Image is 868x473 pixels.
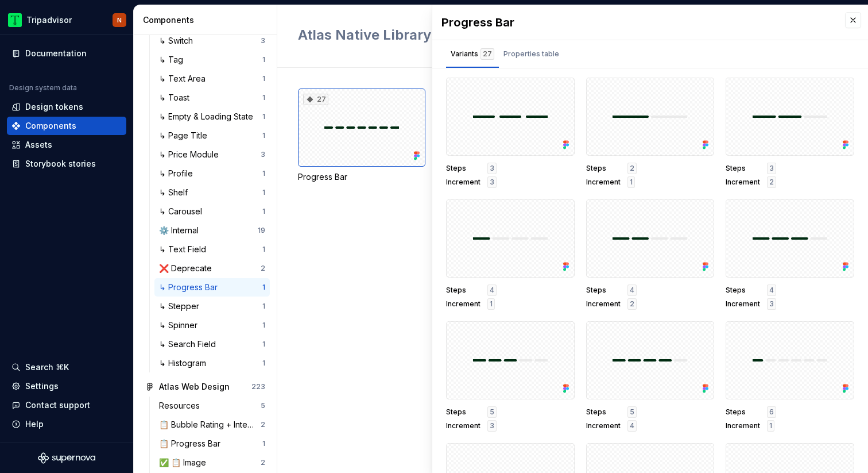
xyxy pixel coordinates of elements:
a: ↳ Spinner1 [154,316,270,334]
div: Components [143,14,272,26]
span: Increment [446,421,480,430]
div: ↳ Switch [159,35,197,47]
div: 1 [262,340,265,349]
a: ↳ Page Title1 [154,126,270,145]
span: Increment [586,421,621,430]
a: ↳ Switch3 [154,32,270,50]
div: ✅ 📋 Image [159,457,211,468]
a: ✅ 📋 Image2 [154,453,270,472]
div: 19 [258,226,265,235]
div: Tripadvisor [26,14,72,26]
a: Settings [7,377,126,395]
span: 1 [769,421,772,430]
a: Resources5 [154,397,270,415]
div: Documentation [25,48,87,59]
span: 1 [630,178,633,187]
div: 3 [261,150,265,159]
div: ↳ Text Field [159,244,211,255]
span: 5 [630,407,634,417]
div: ↳ Profile [159,168,197,179]
div: Design system data [9,83,77,93]
div: ↳ Price Module [159,149,223,160]
div: Resources [159,400,204,412]
div: 1 [262,93,265,102]
span: Steps [586,286,621,295]
svg: Supernova Logo [38,452,95,464]
div: 27 [303,94,328,105]
a: ↳ Price Module3 [154,145,270,164]
span: Steps [586,164,621,173]
span: Steps [726,407,760,417]
a: 📋 Progress Bar1 [154,434,270,453]
span: 1 [490,299,493,309]
div: 2 [261,420,265,429]
a: ↳ Text Field1 [154,240,270,259]
div: 3 [261,36,265,45]
a: ↳ Progress Bar1 [154,278,270,297]
span: 2 [630,164,634,173]
span: Increment [726,421,760,430]
div: 223 [251,382,265,391]
div: ❌ Deprecate [159,263,216,274]
div: 1 [262,439,265,448]
span: 3 [490,178,494,187]
div: Storybook stories [25,158,96,170]
div: ⚙️ Internal [159,225,203,236]
a: ↳ Empty & Loading State1 [154,107,270,126]
span: Steps [446,286,480,295]
span: Increment [446,178,480,187]
div: 27 [480,48,494,60]
a: ↳ Shelf1 [154,183,270,202]
div: 2 [261,458,265,467]
h2: ↳ Progress Bar [298,26,684,44]
span: 3 [769,164,774,173]
div: 27Progress Bar [298,89,425,183]
a: ↳ Stepper1 [154,297,270,316]
span: Steps [586,407,621,417]
span: Increment [586,299,621,309]
a: ❌ Deprecate2 [154,259,270,278]
a: ↳ Search Field1 [154,335,270,353]
div: 2 [261,264,265,273]
div: 1 [262,302,265,311]
div: 1 [262,283,265,292]
a: Atlas Web Design223 [141,378,270,396]
a: ↳ Carousel1 [154,202,270,221]
div: Atlas Web Design [159,381,230,393]
div: ↳ Progress Bar [159,282,222,293]
div: N [117,16,122,25]
div: ↳ Search Field [159,339,220,350]
div: ↳ Page Title [159,130,212,141]
div: Components [25,120,76,132]
div: Progress Bar [441,14,834,30]
span: 3 [490,421,494,430]
a: 📋 Bubble Rating + Interactive Bubble Rating2 [154,416,270,434]
div: Variants [451,48,494,60]
span: Increment [726,299,760,309]
span: 3 [490,164,494,173]
span: 4 [630,421,634,430]
div: Help [25,418,44,430]
a: ↳ Profile1 [154,164,270,183]
div: 📋 Bubble Rating + Interactive Bubble Rating [159,419,261,430]
button: Help [7,415,126,433]
a: ⚙️ Internal19 [154,221,270,240]
span: Increment [726,178,760,187]
div: ↳ Spinner [159,320,202,331]
div: 1 [262,321,265,330]
button: TripadvisorN [2,7,131,32]
div: Progress Bar [298,171,425,183]
div: 1 [262,55,265,64]
span: 4 [630,286,634,295]
span: Increment [446,299,480,309]
div: 1 [262,245,265,254]
div: 1 [262,207,265,216]
div: ↳ Carousel [159,206,207,217]
div: ↳ Stepper [159,301,204,312]
a: ↳ Toast1 [154,89,270,107]
span: Steps [446,407,480,417]
a: Components [7,117,126,135]
div: ↳ Histogram [159,357,211,369]
div: ↳ Tag [159,54,188,66]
